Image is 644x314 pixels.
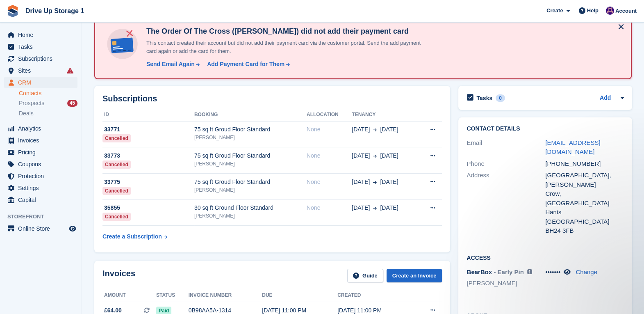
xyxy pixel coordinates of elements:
span: Settings [18,182,67,194]
h4: The Order Of The Cross ([PERSON_NAME]) did not add their payment card [143,27,430,36]
a: menu [4,147,77,158]
img: stora-icon-8386f47178a22dfd0bd8f6a31ec36ba5ce8667c1dd55bd0f319d3a0aa187defe.svg [7,5,19,17]
div: Cancelled [102,160,131,169]
a: menu [4,158,77,170]
a: Add [600,94,611,103]
p: This contact created their account but did not add their payment card via the customer portal. Se... [143,39,430,55]
li: [PERSON_NAME] [467,279,545,288]
div: Send Email Again [146,60,195,69]
div: None [307,204,352,212]
h2: Access [467,253,624,261]
a: menu [4,170,77,182]
div: 33775 [102,178,194,186]
div: 35855 [102,204,194,212]
a: Guide [347,269,383,282]
a: menu [4,65,77,76]
div: [GEOGRAPHIC_DATA], [PERSON_NAME] [545,171,624,189]
div: Cancelled [102,187,131,195]
a: menu [4,135,77,146]
span: Deals [19,110,34,117]
th: ID [102,108,194,121]
a: menu [4,29,77,41]
a: [EMAIL_ADDRESS][DOMAIN_NAME] [545,139,600,156]
h2: Subscriptions [102,94,442,103]
div: 33773 [102,151,194,160]
th: Allocation [307,108,352,121]
a: Add Payment Card for Them [204,60,291,69]
div: Cancelled [102,134,131,142]
div: 33771 [102,125,194,134]
div: [PERSON_NAME] [194,212,307,220]
span: Help [587,7,598,15]
span: Home [18,29,67,41]
a: Change [576,268,597,275]
a: menu [4,223,77,234]
h2: Invoices [102,269,135,282]
span: [DATE] [380,204,398,212]
div: None [307,151,352,160]
th: Amount [102,289,156,302]
span: ••••••• [545,268,560,275]
th: Invoice number [189,289,262,302]
div: BH24 3FB [545,226,624,236]
a: Prospects 45 [19,99,77,108]
th: Due [262,289,337,302]
div: [PERSON_NAME] [194,134,307,141]
a: Contacts [19,89,77,97]
a: Create a Subscription [102,229,167,244]
span: Create [546,7,563,15]
img: no-card-linked-e7822e413c904bf8b177c4d89f31251c4716f9871600ec3ca5bfc59e148c83f4.svg [105,27,140,62]
span: BearBox [467,268,492,275]
div: 75 sq ft Groud Floor Standard [194,125,307,134]
span: Account [615,7,637,15]
span: Capital [18,194,67,206]
div: [PERSON_NAME] [194,160,307,167]
a: Create an Invoice [387,269,442,282]
span: Pricing [18,147,67,158]
span: Coupons [18,158,67,170]
span: Online Store [18,223,67,234]
span: [DATE] [380,125,398,134]
div: Create a Subscription [102,232,162,241]
a: Preview store [68,224,77,234]
div: Address [467,171,545,236]
span: [DATE] [352,125,370,134]
span: Invoices [18,135,67,146]
span: [DATE] [352,178,370,186]
div: [PERSON_NAME] [194,186,307,194]
a: Drive Up Storage 1 [22,4,87,18]
div: 75 sq ft Groud Floor Standard [194,151,307,160]
span: [DATE] [380,178,398,186]
div: 30 sq ft Ground Floor Standard [194,204,307,212]
div: 75 sq ft Groud Floor Standard [194,178,307,186]
span: Protection [18,170,67,182]
div: Phone [467,159,545,169]
i: Smart entry sync failures have occurred [67,67,73,74]
span: Storefront [7,213,82,221]
span: - Early Pin [494,268,523,275]
span: Tasks [18,41,67,53]
a: menu [4,41,77,53]
img: icon-info-grey-7440780725fd019a000dd9b08b2336e03edf1995a4989e88bcd33f0948082b44.svg [527,269,532,274]
a: menu [4,182,77,194]
h2: Contact Details [467,126,624,132]
th: Booking [194,108,307,121]
img: Camille [606,7,614,15]
span: [DATE] [352,151,370,160]
a: menu [4,194,77,206]
h2: Tasks [476,94,492,102]
a: menu [4,53,77,64]
div: [PHONE_NUMBER] [545,159,624,169]
div: None [307,125,352,134]
th: Tenancy [352,108,418,121]
span: Prospects [19,99,44,107]
div: 45 [67,100,77,107]
div: Cancelled [102,213,131,221]
div: Crow, [GEOGRAPHIC_DATA] [545,189,624,208]
div: 0 [496,94,505,102]
a: menu [4,123,77,134]
span: Analytics [18,123,67,134]
a: Deals [19,109,77,118]
span: Sites [18,65,67,76]
span: [DATE] [380,151,398,160]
